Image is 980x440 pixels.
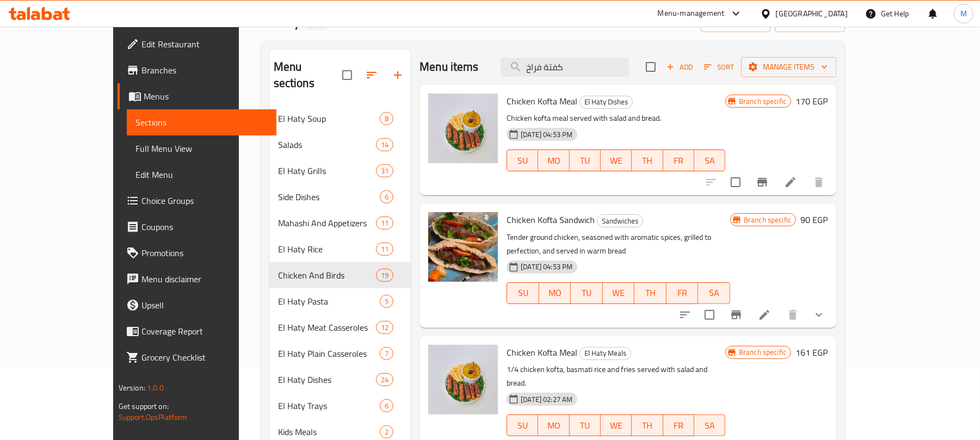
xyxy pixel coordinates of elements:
[668,418,690,433] span: FR
[278,373,376,386] div: El Haty Dishes
[507,414,538,436] button: SU
[380,425,393,438] div: items
[632,150,663,171] button: TH
[699,418,721,433] span: SA
[141,38,268,51] span: Edit Restaurant
[377,270,393,281] span: 19
[141,194,268,207] span: Choice Groups
[580,96,633,109] div: El Haty Dishes
[269,106,411,132] div: El Haty Soup8
[118,292,277,318] a: Upsell
[580,347,631,360] span: El Haty Meals
[376,321,393,334] div: items
[376,243,393,256] div: items
[812,308,825,321] svg: Show Choices
[511,153,534,169] span: SU
[141,246,268,259] span: Promotions
[380,427,393,437] span: 2
[507,150,538,171] button: SU
[269,367,411,393] div: El Haty Dishes24
[420,59,479,75] h2: Menu items
[697,59,741,76] span: Sort items
[538,414,569,436] button: MO
[601,150,632,171] button: WE
[634,282,667,304] button: TH
[735,96,791,107] span: Branch specific
[278,321,376,334] span: El Haty Meat Casseroles
[336,64,359,86] span: Select all sections
[376,138,393,151] div: items
[278,164,376,177] div: El Haty Grills
[694,150,725,171] button: SA
[698,303,721,326] span: Select to update
[668,153,690,169] span: FR
[507,282,539,304] button: SU
[580,347,631,360] div: El Haty Meals
[141,325,268,338] span: Coverage Report
[376,164,393,177] div: items
[597,214,643,227] div: Sandwiches
[784,176,797,189] a: Edit menu item
[428,212,498,282] img: Chicken Kofta Sandwich
[278,425,380,438] div: Kids Meals
[507,212,595,228] span: Chicken Kofta Sandwich
[278,295,380,308] span: El Haty Pasta
[507,111,725,125] p: Chicken kofta meal served with salad and bread.
[278,216,376,230] div: Mahashi And Appetizers
[144,90,268,103] span: Menus
[704,61,734,73] span: Sort
[269,288,411,314] div: El Haty Pasta5
[516,262,577,272] span: [DATE] 04:53 PM
[597,215,643,227] span: Sandwiches
[639,55,662,78] span: Select section
[380,192,393,202] span: 6
[507,363,725,390] p: 1/4 chicken kofta, basmati rice and fries served with salad and bread.
[796,94,828,109] h6: 170 EGP
[575,285,599,301] span: TU
[269,132,411,158] div: Salads14
[377,140,393,150] span: 14
[544,285,567,301] span: MO
[377,375,393,385] span: 24
[377,323,393,333] span: 12
[380,349,393,359] span: 7
[135,142,268,155] span: Full Menu View
[507,344,577,361] span: Chicken Kofta Meal
[806,302,832,328] button: show more
[127,135,277,162] a: Full Menu View
[141,220,268,233] span: Coupons
[507,231,730,258] p: Tender ground chicken, seasoned with aromatic spices, grilled to perfection, and served in warm b...
[118,318,277,344] a: Coverage Report
[135,168,268,181] span: Edit Menu
[694,414,725,436] button: SA
[269,184,411,210] div: Side Dishes6
[141,64,268,77] span: Branches
[278,269,376,282] div: Chicken And Birds
[278,112,380,125] span: El Haty Soup
[278,399,380,412] div: El Haty Trays
[278,243,376,256] span: El Haty Rice
[636,418,658,433] span: TH
[380,296,393,307] span: 5
[749,169,775,195] button: Branch-specific-item
[570,414,601,436] button: TU
[119,410,188,424] a: Support.OpsPlatform
[632,414,663,436] button: TH
[278,347,380,360] span: El Haty Plain Casseroles
[119,381,145,395] span: Version:
[377,166,393,176] span: 31
[428,94,498,163] img: Chicken Kofta Meal
[359,62,385,88] span: Sort sections
[800,212,828,227] h6: 90 EGP
[278,190,380,203] div: Side Dishes
[665,61,694,73] span: Add
[663,150,694,171] button: FR
[118,266,277,292] a: Menu disclaimer
[574,153,596,169] span: TU
[702,285,726,301] span: SA
[724,171,747,194] span: Select to update
[601,414,632,436] button: WE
